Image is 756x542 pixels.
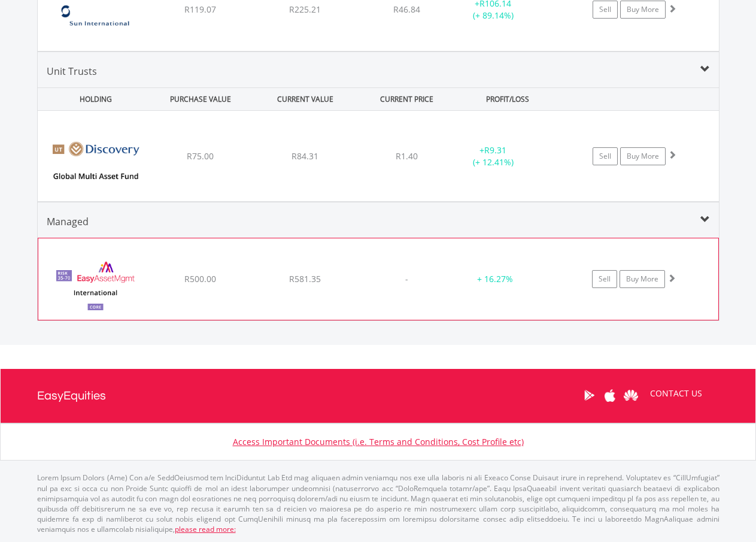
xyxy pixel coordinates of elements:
span: R75.00 [187,150,214,162]
a: Sell [592,270,617,288]
a: Buy More [620,270,665,288]
a: CONTACT US [642,377,711,410]
span: R84.31 [292,150,318,162]
a: Access Important Documents (i.e. Terms and Conditions, Cost Profile etc) [233,436,524,447]
a: Apple [600,377,621,414]
span: R500.00 [184,273,216,284]
a: Sell [593,1,618,19]
span: R1.40 [396,150,418,162]
img: EMPBundle_CInternational.png [44,253,147,317]
a: please read more: [175,524,236,534]
span: R581.35 [289,273,321,284]
span: R225.21 [289,4,321,15]
span: R119.07 [184,4,216,15]
a: Buy More [620,1,666,19]
span: - [405,273,408,284]
div: + (+ 12.41%) [448,144,539,168]
img: UT.ZA.DWWBI.png [44,126,147,198]
p: Lorem Ipsum Dolors (Ame) Con a/e SeddOeiusmod tem InciDiduntut Lab Etd mag aliquaen admin veniamq... [37,473,719,534]
span: Unit Trusts [47,65,97,78]
a: Sell [593,147,618,165]
span: R46.84 [393,4,420,15]
a: Buy More [620,147,666,165]
div: CURRENT PRICE [359,88,454,110]
div: + 16.27% [457,273,533,285]
div: PROFIT/LOSS [457,88,559,110]
a: EasyEquities [37,369,106,423]
a: Huawei [621,377,642,414]
span: Managed [47,215,89,228]
div: HOLDING [38,88,147,110]
div: PURCHASE VALUE [150,88,252,110]
div: CURRENT VALUE [254,88,357,110]
a: Google Play [579,377,600,414]
span: R9.31 [484,144,506,156]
